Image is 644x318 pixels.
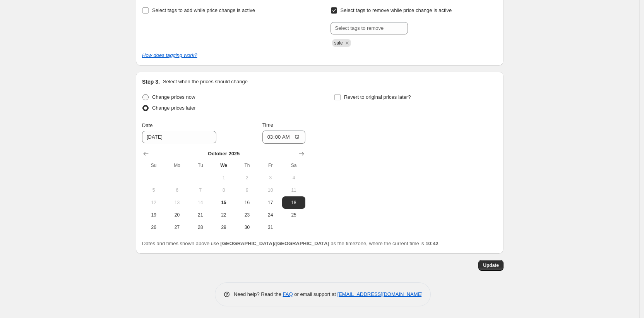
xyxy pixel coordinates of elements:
[238,187,255,193] span: 9
[192,212,209,218] span: 21
[145,162,162,168] span: Su
[235,159,259,172] th: Thursday
[142,159,165,172] th: Sunday
[235,221,259,234] button: Thursday October 30 2025
[142,78,160,86] h2: Step 3.
[282,159,305,172] th: Saturday
[238,212,255,218] span: 23
[165,221,188,234] button: Monday October 27 2025
[334,40,343,46] span: sale
[140,148,151,159] button: Show previous month, September 2025
[152,94,195,100] span: Change prices now
[212,159,235,172] th: Wednesday
[282,209,305,221] button: Saturday October 25 2025
[425,241,438,246] b: 10:42
[189,159,212,172] th: Tuesday
[142,184,165,196] button: Sunday October 5 2025
[165,184,188,196] button: Monday October 6 2025
[145,224,162,230] span: 26
[168,199,185,206] span: 13
[262,131,306,144] input: 12:00
[215,212,232,218] span: 22
[285,187,302,193] span: 11
[238,175,255,181] span: 2
[293,291,337,297] span: or email support at
[168,162,185,168] span: Mo
[152,105,196,111] span: Change prices later
[215,224,232,230] span: 29
[259,172,282,184] button: Friday October 3 2025
[337,291,423,297] a: [EMAIL_ADDRESS][DOMAIN_NAME]
[285,162,302,168] span: Sa
[262,187,279,193] span: 10
[192,224,209,230] span: 28
[238,162,255,168] span: Th
[234,291,283,297] span: Need help? Read the
[215,199,232,206] span: 15
[168,224,185,230] span: 27
[285,199,302,206] span: 18
[142,241,438,246] span: Dates and times shown above use as the timezone, where the current time is
[212,221,235,234] button: Wednesday October 29 2025
[192,162,209,168] span: Tu
[189,221,212,234] button: Tuesday October 28 2025
[262,162,279,168] span: Fr
[215,175,232,181] span: 1
[212,209,235,221] button: Wednesday October 22 2025
[238,199,255,206] span: 16
[165,209,188,221] button: Monday October 20 2025
[142,52,197,58] a: How does tagging work?
[344,94,411,100] span: Revert to original prices later?
[145,187,162,193] span: 5
[285,175,302,181] span: 4
[165,196,188,209] button: Monday October 13 2025
[212,184,235,196] button: Wednesday October 8 2025
[344,40,351,46] button: Remove sale
[145,199,162,206] span: 12
[165,159,188,172] th: Monday
[212,196,235,209] button: Today Wednesday October 15 2025
[283,291,293,297] a: FAQ
[262,199,279,206] span: 17
[235,172,259,184] button: Thursday October 2 2025
[192,199,209,206] span: 14
[168,187,185,193] span: 6
[142,221,165,234] button: Sunday October 26 2025
[238,224,255,230] span: 30
[142,131,216,143] input: 10/15/2025
[212,172,235,184] button: Wednesday October 1 2025
[259,221,282,234] button: Friday October 31 2025
[163,78,248,86] p: Select when the prices should change
[189,184,212,196] button: Tuesday October 7 2025
[296,148,307,159] button: Show next month, November 2025
[259,209,282,221] button: Friday October 24 2025
[262,224,279,230] span: 31
[483,262,499,268] span: Update
[215,187,232,193] span: 8
[142,122,152,128] span: Date
[235,209,259,221] button: Thursday October 23 2025
[152,7,255,13] span: Select tags to add while price change is active
[215,162,232,168] span: We
[142,209,165,221] button: Sunday October 19 2025
[262,212,279,218] span: 24
[478,260,504,271] button: Update
[341,7,452,13] span: Select tags to remove while price change is active
[285,212,302,218] span: 25
[189,209,212,221] button: Tuesday October 21 2025
[189,196,212,209] button: Tuesday October 14 2025
[331,22,408,34] input: Select tags to remove
[142,196,165,209] button: Sunday October 12 2025
[192,187,209,193] span: 7
[282,196,305,209] button: Saturday October 18 2025
[259,159,282,172] th: Friday
[235,184,259,196] button: Thursday October 9 2025
[282,172,305,184] button: Saturday October 4 2025
[262,175,279,181] span: 3
[235,196,259,209] button: Thursday October 16 2025
[259,184,282,196] button: Friday October 10 2025
[282,184,305,196] button: Saturday October 11 2025
[262,122,273,128] span: Time
[220,241,329,246] b: [GEOGRAPHIC_DATA]/[GEOGRAPHIC_DATA]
